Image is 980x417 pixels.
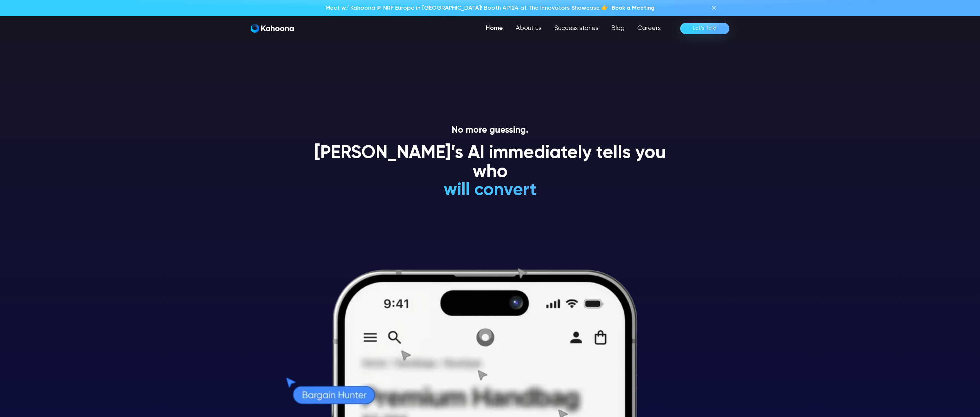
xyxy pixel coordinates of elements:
p: Meet w/ Kahoona @ NRF Europe in [GEOGRAPHIC_DATA]! Booth 4P124 at The Innovators Showcase 👉 [326,4,608,12]
a: Kahoona logo blackKahoona logo white [251,24,294,33]
a: Blog [605,22,631,35]
h1: [PERSON_NAME]’s AI immediately tells you who [307,144,673,182]
a: About us [509,22,548,35]
span: Book a Meeting [612,5,654,11]
a: Home [479,22,509,35]
a: Careers [631,22,667,35]
h1: will convert [395,181,585,200]
img: Kahoona logo white [251,24,294,33]
a: Let’s Talk! [680,23,729,34]
div: Let’s Talk! [693,23,717,34]
p: No more guessing. [307,125,673,136]
a: Success stories [548,22,605,35]
a: Book a Meeting [612,4,654,12]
